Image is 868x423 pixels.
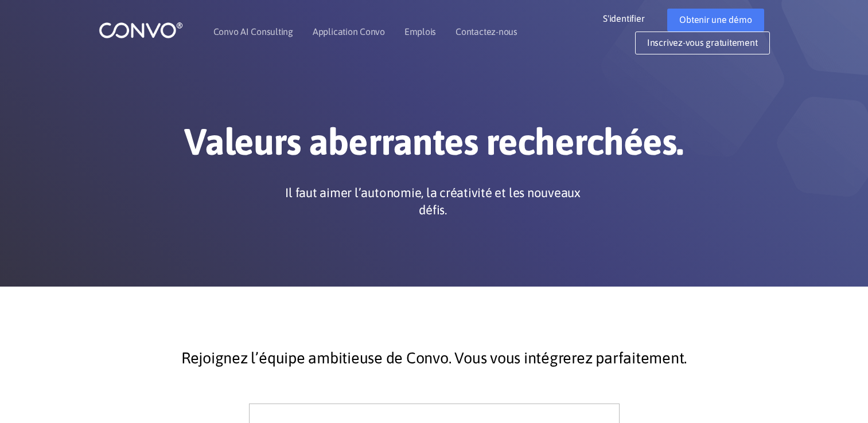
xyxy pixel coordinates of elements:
p: Il faut aimer l’autonomie, la créativité et les nouveaux défis. [278,184,588,218]
img: logo_1.png [99,21,183,39]
a: Emplois [404,27,436,36]
a: Contactez-nous [456,27,517,36]
h1: Valeurs aberrantes recherchées. [116,120,753,173]
a: Application Convo [313,27,385,36]
a: Obtenir une démo [667,9,764,32]
p: Rejoignez l’équipe ambitieuse de Convo. Vous vous intégrerez parfaitement. [124,344,744,373]
a: S'identifier [603,9,661,27]
a: Inscrivez-vous gratuitement [635,32,770,54]
a: Convo AI Consulting [213,27,293,36]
